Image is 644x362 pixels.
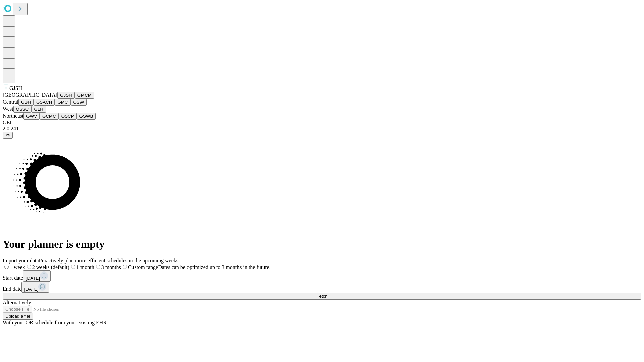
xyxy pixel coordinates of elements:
button: [DATE] [23,270,51,282]
input: 3 months [96,265,100,269]
input: 2 weeks (default) [27,265,31,269]
span: Northeast [3,113,23,119]
button: OSW [71,99,87,106]
span: [DATE] [24,287,38,292]
span: 1 month [76,264,94,270]
button: GLH [31,106,46,113]
button: OSCP [59,113,77,120]
span: West [3,106,13,112]
span: GJSH [9,85,22,91]
span: 1 week [10,264,25,270]
input: 1 week [4,265,9,269]
div: Start date [3,270,641,282]
span: 2 weeks (default) [32,264,69,270]
button: GBH [18,99,34,106]
button: [DATE] [21,282,49,293]
span: [DATE] [26,276,40,281]
button: Upload a file [3,313,33,320]
h1: Your planner is empty [3,238,641,250]
span: With your OR schedule from your existing EHR [3,320,107,325]
span: [GEOGRAPHIC_DATA] [3,92,57,98]
span: 3 months [101,264,121,270]
button: GCMC [40,113,59,120]
button: GWV [23,113,40,120]
div: GEI [3,120,641,126]
span: Fetch [316,294,327,299]
span: Dates can be optimized up to 3 months in the future. [158,264,270,270]
div: 2.0.241 [3,126,641,132]
button: GSWB [77,113,96,120]
span: Custom range [128,264,158,270]
span: Import your data [3,258,39,263]
input: Custom rangeDates can be optimized up to 3 months in the future. [123,265,127,269]
button: @ [3,132,13,139]
span: @ [5,133,10,138]
button: GSACH [34,99,55,106]
div: End date [3,282,641,293]
button: GJSH [57,92,75,99]
input: 1 month [71,265,75,269]
button: GMCM [75,92,94,99]
span: Alternatively [3,300,31,305]
button: GMC [55,99,70,106]
span: Central [3,99,18,105]
button: OSSC [13,106,32,113]
span: Proactively plan more efficient schedules in the upcoming weeks. [39,258,180,263]
button: Fetch [3,293,641,300]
